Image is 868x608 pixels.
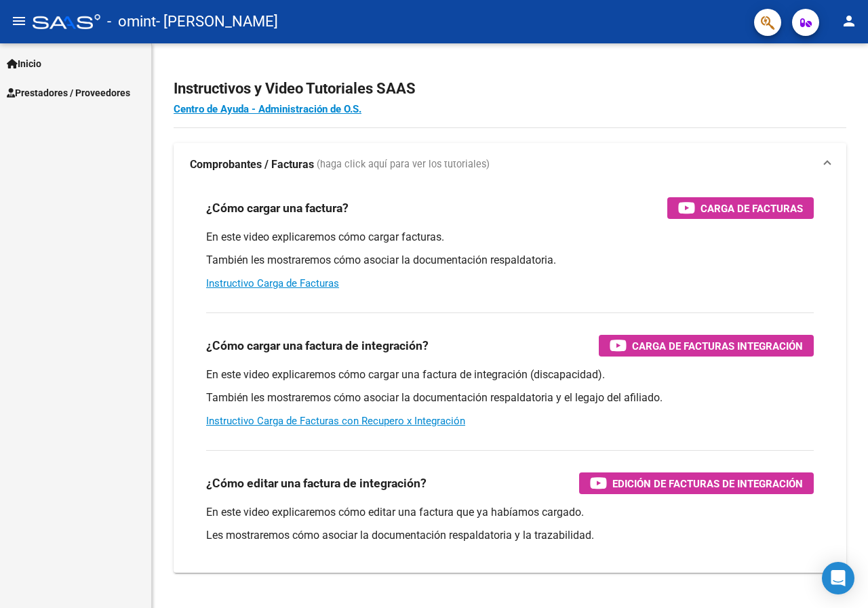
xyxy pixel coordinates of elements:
[206,336,429,355] h3: ¿Cómo cargar una factura de integración?
[7,85,130,100] span: Prestadores / Proveedores
[190,157,314,172] strong: Comprobantes / Facturas
[206,474,427,493] h3: ¿Cómo editar una factura de integración?
[206,528,814,543] p: Les mostraremos cómo asociar la documentación respaldatoria y la trazabilidad.
[632,338,803,354] span: Carga de Facturas Integración
[612,475,803,492] span: Edición de Facturas de integración
[206,199,349,218] h3: ¿Cómo cargar una factura?
[599,335,814,357] button: Carga de Facturas Integración
[174,103,361,115] a: Centro de Ayuda - Administración de O.S.
[206,390,814,405] p: También les mostraremos cómo asociar la documentación respaldatoria y el legajo del afiliado.
[206,505,814,520] p: En este video explicaremos cómo editar una factura que ya habíamos cargado.
[317,157,490,172] span: (haga click aquí para ver los tutoriales)
[579,472,814,494] button: Edición de Facturas de integración
[107,7,156,37] span: - omint
[174,76,846,102] h2: Instructivos y Video Tutoriales SAAS
[822,562,854,594] div: Open Intercom Messenger
[7,56,41,71] span: Inicio
[206,277,339,289] a: Instructivo Carga de Facturas
[667,197,814,219] button: Carga de Facturas
[206,367,814,382] p: En este video explicaremos cómo cargar una factura de integración (discapacidad).
[174,143,846,186] mat-expansion-panel-header: Comprobantes / Facturas (haga click aquí para ver los tutoriales)
[11,13,27,29] mat-icon: menu
[206,415,465,427] a: Instructivo Carga de Facturas con Recupero x Integración
[206,253,814,268] p: También les mostraremos cómo asociar la documentación respaldatoria.
[841,13,857,29] mat-icon: person
[156,7,278,37] span: - [PERSON_NAME]
[701,200,803,217] span: Carga de Facturas
[206,230,814,245] p: En este video explicaremos cómo cargar facturas.
[174,186,846,573] div: Comprobantes / Facturas (haga click aquí para ver los tutoriales)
